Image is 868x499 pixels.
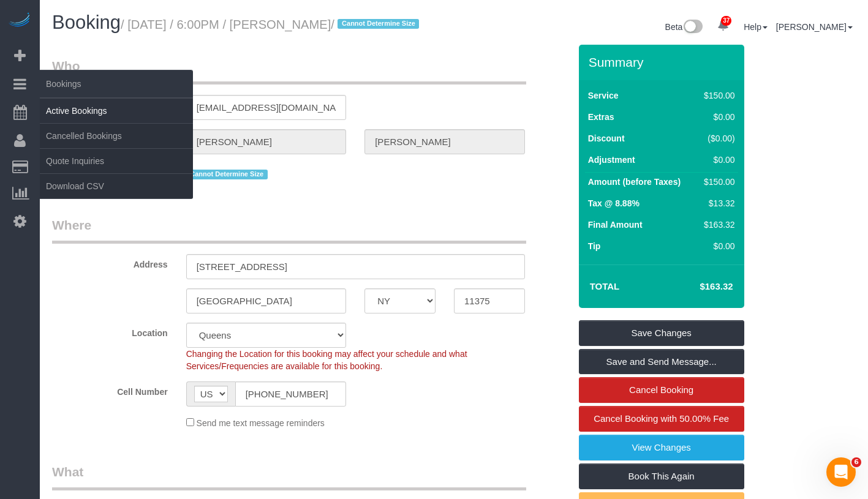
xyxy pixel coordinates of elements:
[40,124,193,148] a: Cancelled Bookings
[594,413,729,424] span: Cancel Booking with 50.00% Fee
[186,95,347,120] input: Email
[711,12,735,39] a: 37
[588,176,681,188] label: Amount (before Taxes)
[43,381,177,398] label: Cell Number
[40,149,193,173] a: Quote Inquiries
[186,170,268,179] span: Cannot Determine Size
[588,89,619,102] label: Service
[121,18,423,31] small: / [DATE] / 6:00PM / [PERSON_NAME]
[699,219,734,231] div: $163.32
[338,19,419,29] span: Cannot Determine Size
[588,219,643,231] label: Final Amount
[699,89,734,102] div: $150.00
[776,22,853,32] a: [PERSON_NAME]
[235,381,347,407] input: Cell Number
[7,12,32,29] img: Automaid Logo
[43,254,177,271] label: Address
[52,57,526,84] legend: Who
[579,463,744,489] a: Book This Again
[40,98,193,199] ul: Bookings
[52,12,121,33] span: Booking
[663,282,733,292] h4: $163.32
[590,281,620,291] strong: Total
[588,240,601,252] label: Tip
[699,132,734,144] div: ($0.00)
[589,55,738,69] h3: Summary
[579,349,744,375] a: Save and Send Message...
[744,22,768,32] a: Help
[588,111,614,123] label: Extras
[699,176,734,188] div: $150.00
[699,111,734,123] div: $0.00
[40,174,193,198] a: Download CSV
[579,320,744,346] a: Save Changes
[699,240,734,252] div: $0.00
[52,216,526,244] legend: Where
[331,18,423,31] span: /
[721,16,731,26] span: 37
[579,377,744,403] a: Cancel Booking
[826,457,856,487] iframe: Intercom live chat
[364,129,525,154] input: Last Name
[699,197,734,209] div: $13.32
[43,323,177,339] label: Location
[579,406,744,432] a: Cancel Booking with 50.00% Fee
[588,154,635,166] label: Adjustment
[665,22,703,32] a: Beta
[699,154,734,166] div: $0.00
[40,99,193,123] a: Active Bookings
[186,129,347,154] input: First Name
[186,349,467,371] span: Changing the Location for this booking may affect your schedule and what Services/Frequencies are...
[579,435,744,460] a: View Changes
[588,132,625,144] label: Discount
[52,463,526,490] legend: What
[197,418,325,428] span: Send me text message reminders
[454,288,525,313] input: Zip Code
[682,20,703,36] img: New interface
[186,288,347,313] input: City
[851,457,861,467] span: 6
[588,197,640,209] label: Tax @ 8.88%
[40,70,193,98] span: Bookings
